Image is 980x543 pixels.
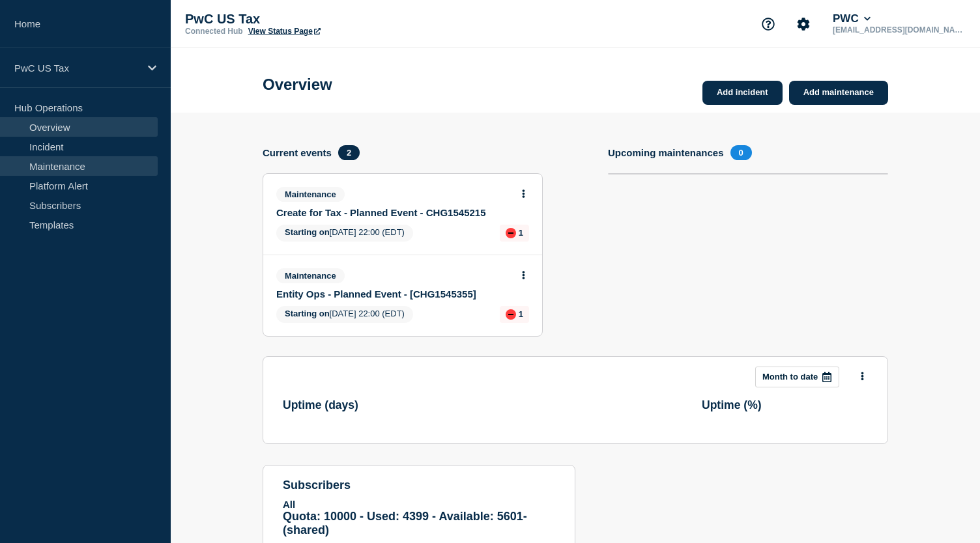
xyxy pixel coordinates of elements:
span: Quota: 10000 - Used: 4399 - Available: 5601 - (shared) [283,510,527,536]
p: Connected Hub [185,27,243,36]
span: 2 [338,145,360,160]
p: [EMAIL_ADDRESS][DOMAIN_NAME] [830,25,966,35]
p: PwC US Tax [14,63,139,74]
button: PWC [830,12,873,25]
div: down [506,228,516,238]
p: All [283,499,555,510]
span: [DATE] 22:00 (EDT) [276,225,413,242]
h3: Uptime ( % ) [702,398,762,412]
span: Starting on [285,227,330,237]
span: [DATE] 22:00 (EDT) [276,306,413,323]
a: Add incident [702,81,783,105]
p: Month to date [762,372,818,382]
p: PwC US Tax [185,12,446,27]
h4: Upcoming maintenances [608,147,724,158]
a: Create for Tax - Planned Event - CHG1545215 [276,207,512,218]
p: 1 [519,228,523,238]
button: Support [755,10,782,38]
div: down [506,309,516,320]
span: 0 [730,145,752,160]
p: 1 [519,309,523,319]
button: Month to date [755,367,839,387]
h4: Current events [263,147,332,158]
span: Starting on [285,309,330,318]
a: View Status Page [248,27,321,36]
h4: subscribers [283,479,555,492]
h1: Overview [263,76,332,94]
a: Add maintenance [789,81,888,105]
h3: Uptime ( days ) [283,398,358,412]
span: Maintenance [276,187,345,202]
button: Account settings [790,10,817,38]
span: Maintenance [276,268,345,283]
a: Entity Ops - Planned Event - [CHG1545355] [276,288,512,299]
